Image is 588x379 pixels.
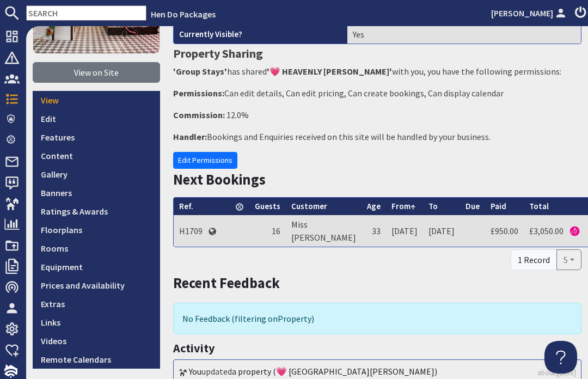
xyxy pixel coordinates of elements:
iframe: Toggle Customer Support [544,341,577,374]
a: Features [33,128,160,146]
a: Recent Feedback [173,274,280,292]
a: Edit Permissions [173,152,237,169]
strong: Handler: [173,131,207,142]
strong: 'Group Stays' [173,66,227,77]
img: Referer: Hen Do Packages [569,226,580,236]
strong: Permissions: [173,88,224,99]
a: Customer [291,201,327,211]
a: Paid [491,201,506,211]
th: Due [460,198,485,216]
a: Hen Do Packages [151,9,216,20]
a: From [391,201,415,211]
img: staytech_i_w-64f4e8e9ee0a9c174fd5317b4b171b261742d2d393467e5bdba4413f4f884c10.svg [4,365,17,378]
input: SEARCH [26,5,146,21]
a: Extras [33,295,160,313]
td: Yes [347,25,581,44]
a: Guests [255,201,280,211]
a: Activity [173,340,215,356]
a: Videos [33,332,160,350]
a: Banners [33,184,160,202]
a: View [33,91,160,109]
a: £950.00 [491,225,518,236]
a: Equipment [33,258,160,276]
td: Miss [PERSON_NAME] [286,215,362,247]
h3: Property Sharing [173,44,581,63]
a: about [DATE] [537,368,576,378]
span: translation missing: en.filters.property [278,313,311,324]
a: Age [367,201,381,211]
a: Total [529,201,549,211]
a: Rooms [33,239,160,258]
p: Bookings and Enquiries received on this site will be handled by your business. [173,130,581,143]
a: Content [33,146,160,165]
a: Gallery [33,165,160,184]
a: £3,050.00 [529,225,563,236]
a: To [428,201,438,211]
p: Can edit details, Can edit pricing, Can create bookings, Can display calendar [173,87,581,100]
td: [DATE] [423,215,460,247]
td: 33 [362,215,386,247]
td: [DATE] [386,215,423,247]
a: Floorplans [33,221,160,239]
a: Edit [33,109,160,128]
a: Prices and Availability [33,276,160,295]
strong: '💗 HEAVENLY [PERSON_NAME]' [267,66,392,77]
span: 12.0% [226,109,249,120]
a: Remote Calendars [33,350,160,369]
td: H1709 [174,215,208,247]
th: Currently Visible? [174,25,347,44]
button: 5 [556,249,581,270]
a: Ref. [179,201,193,211]
a: You [189,366,201,377]
a: Next Bookings [173,170,266,188]
a: Links [33,313,160,332]
p: has shared with you, you have the following permissions: [173,65,581,78]
strong: Commission: [173,109,225,120]
span: 16 [272,225,280,236]
div: No Feedback (filtering on ) [173,303,581,334]
a: View on Site [33,62,160,83]
div: 1 Record [511,249,557,270]
a: Ratings & Awards [33,202,160,221]
a: [PERSON_NAME] [491,7,568,20]
a: a property (💗 [GEOGRAPHIC_DATA][PERSON_NAME]) [232,366,437,377]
